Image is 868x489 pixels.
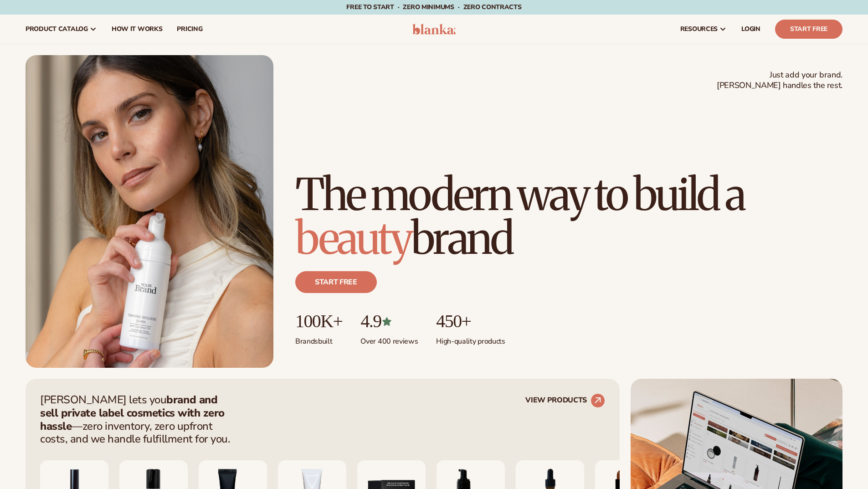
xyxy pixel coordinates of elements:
img: Female holding tanning mousse. [26,55,273,368]
a: Start Free [775,20,842,39]
p: Brands built [295,331,342,346]
p: 100K+ [295,311,342,331]
span: beauty [295,211,411,266]
strong: brand and sell private label cosmetics with zero hassle [40,392,225,433]
p: [PERSON_NAME] lets you —zero inventory, zero upfront costs, and we handle fulfillment for you. [40,393,236,446]
a: Start free [295,271,377,293]
h1: The modern way to build a brand [295,173,842,260]
span: LOGIN [741,26,760,33]
p: 4.9 [360,311,418,331]
a: How It Works [104,15,170,44]
span: resources [680,26,718,33]
span: product catalog [26,26,88,33]
a: LOGIN [734,15,768,44]
span: pricing [177,26,202,33]
span: Free to start · ZERO minimums · ZERO contracts [346,3,521,11]
img: logo [412,24,456,35]
span: How It Works [112,26,163,33]
p: High-quality products [436,331,505,346]
span: Just add your brand. [PERSON_NAME] handles the rest. [717,70,842,91]
a: resources [673,15,734,44]
p: Over 400 reviews [360,331,418,346]
a: product catalog [18,15,104,44]
a: pricing [169,15,210,44]
p: 450+ [436,311,505,331]
a: VIEW PRODUCTS [525,393,605,408]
